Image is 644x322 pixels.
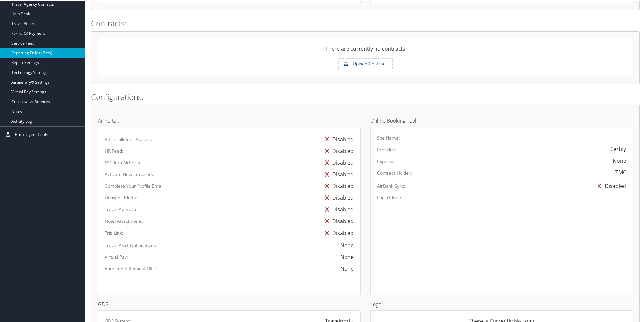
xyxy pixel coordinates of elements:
div: Disabled [322,226,354,238]
h4: Logo: [370,301,633,306]
div: Disabled [322,215,354,226]
div: Disabled [322,133,354,144]
div: Disabled [322,203,354,215]
div: Disabled [322,180,354,191]
div: Disabled [322,144,354,156]
label: HR Feed: [105,147,123,154]
label: Enrollment Request URL: [105,265,156,271]
label: Contract Holder: [377,169,412,176]
label: Travel Alert Notifications: [105,241,157,248]
h4: AirPortal: [98,117,361,123]
span: Employee Tools [15,126,48,142]
h4: Online Booking Tool: [370,117,633,123]
label: SSO into AirPortal: [105,159,143,165]
div: None [213,264,354,272]
div: Disabled [322,168,354,180]
label: Unused Tickets: [105,194,137,200]
div: None [613,156,626,164]
label: Site Name: [377,134,400,141]
label: AirBank Sync: [377,182,405,189]
label: Hotel Attachment: [105,217,143,224]
div: Disabled [322,191,354,203]
div: Certify [610,144,626,152]
div: None [340,241,354,248]
h4: GDS: [98,301,361,306]
h2: Contracts: [91,17,640,28]
label: Complete Your Profile Email: [105,182,164,189]
label: Virtual Pay: [105,253,128,260]
label: Trip Link: [105,229,123,235]
label: Expense: [377,157,396,164]
label: V3 Enrollment Process: [105,135,152,142]
label: Activate New Travelers: [105,170,154,177]
div: None [340,252,354,260]
h2: Configurations: [91,91,640,102]
label: Travel Approval: [105,206,138,212]
div: There are currently no contracts [98,44,633,57]
label: Upload Contract [339,58,392,69]
div: Disabled [322,156,354,168]
div: TMC [615,168,626,176]
div: Disabled [594,180,626,191]
label: Provider: [377,146,396,152]
label: Login Clone: [377,194,402,200]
